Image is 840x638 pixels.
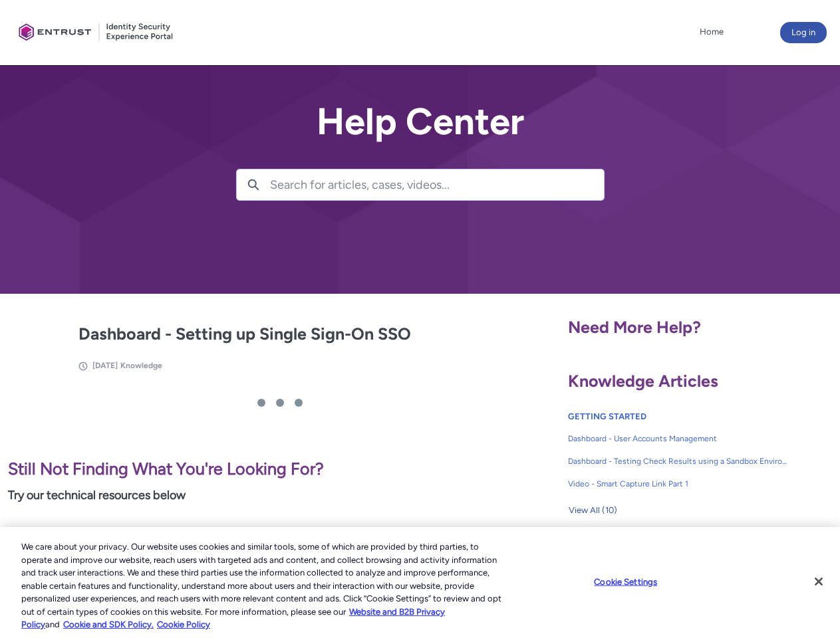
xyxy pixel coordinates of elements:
[63,619,154,629] a: Cookie and SDK Policy.
[568,371,718,391] span: Knowledge Articles
[157,619,210,629] a: Cookie Policy
[8,457,552,482] p: Still Not Finding What You're Looking For?
[568,473,789,495] a: Video - Smart Capture Link Part 1
[568,478,789,490] span: Video - Smart Capture Link Part 1
[8,486,552,504] p: Try our technical resources below
[21,540,504,631] div: We care about your privacy. Our website uses cookies and similar tools, some of which are provide...
[236,101,605,142] h2: Help Center
[568,411,646,421] a: GETTING STARTED
[120,360,162,372] li: Knowledge
[568,450,789,473] a: Dashboard - Testing Check Results using a Sandbox Environment
[780,22,827,43] button: Log in
[568,433,789,445] span: Dashboard - User Accounts Management
[569,500,617,520] span: View All (10)
[568,455,789,467] span: Dashboard - Testing Check Results using a Sandbox Environment
[568,427,789,450] a: Dashboard - User Accounts Management
[696,22,727,42] a: Home
[78,322,482,347] h2: Dashboard - Setting up Single Sign-On SSO
[584,568,667,595] button: Cookie Settings
[568,500,618,521] button: View All (10)
[270,169,604,200] input: Search for articles, cases, videos...
[237,169,270,200] button: Search
[568,317,701,337] span: Need More Help?
[92,361,118,370] span: [DATE]
[804,567,833,596] button: Close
